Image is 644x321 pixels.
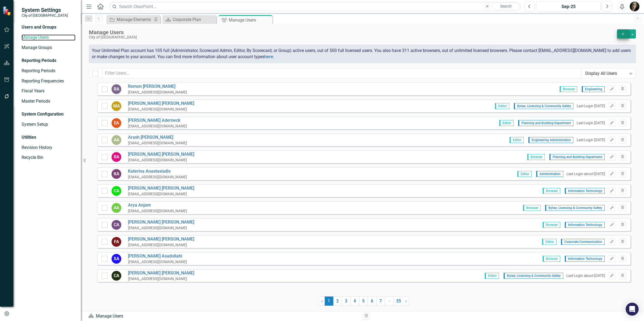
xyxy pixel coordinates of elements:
[527,154,545,160] span: Browser
[117,16,152,23] div: Manage Elements
[22,88,75,94] a: Fiscal Years
[128,191,194,197] div: [EMAIL_ADDRESS][DOMAIN_NAME]
[264,54,273,59] a: here
[128,175,187,180] div: [EMAIL_ADDRESS][DOMAIN_NAME]
[229,17,271,23] div: Manage Users
[102,68,582,78] input: Filter Users...
[538,4,599,10] div: Sep-25
[128,225,194,231] div: [EMAIL_ADDRESS][DOMAIN_NAME]
[22,68,75,74] a: Reporting Periods
[22,98,75,104] a: Master Periods
[112,203,121,213] div: AA
[112,271,121,281] div: CA
[128,134,187,141] a: Arash [PERSON_NAME]
[325,296,333,306] span: 1
[128,117,187,124] a: [PERSON_NAME] Aderneck
[542,239,556,245] span: Editor
[128,202,187,208] a: Arya Anjam
[585,70,626,76] div: Display All Users
[128,208,187,214] div: [EMAIL_ADDRESS][DOMAIN_NAME]
[108,16,152,23] a: Manage Elements
[518,120,573,126] span: Planning and Building Department
[630,2,639,11] img: Natalie Kovach
[543,256,560,262] span: Browser
[359,296,368,306] a: 5
[22,24,75,30] div: Users and Groups
[536,171,563,177] span: Administration
[89,29,614,35] div: Manage Users
[128,141,187,146] div: [EMAIL_ADDRESS][DOMAIN_NAME]
[405,298,407,303] span: ›
[128,83,187,90] a: Remon [PERSON_NAME]
[565,188,605,194] span: Information Technology
[22,134,75,141] div: Utilities
[333,296,342,306] a: 2
[560,86,577,92] span: Browser
[549,154,605,160] span: Planning and Building Department
[510,137,524,143] span: Editor
[112,84,121,94] div: RA
[112,237,121,247] div: FA
[543,222,560,228] span: Browser
[22,13,68,18] small: City of [GEOGRAPHIC_DATA]
[394,296,403,306] a: 35
[112,118,121,128] div: EA
[128,158,194,163] div: [EMAIL_ADDRESS][DOMAIN_NAME]
[22,34,75,41] a: Manage Users
[173,16,215,23] div: Corporate Plan
[22,58,75,64] div: Reporting Periods
[565,256,605,262] span: Information Technology
[128,185,194,191] a: [PERSON_NAME] [PERSON_NAME]
[128,151,194,158] a: [PERSON_NAME] [PERSON_NAME]
[128,236,194,242] a: [PERSON_NAME] [PERSON_NAME]
[112,254,121,264] div: SA
[523,205,541,211] span: Browser
[22,121,75,128] a: System Setup
[128,253,187,259] a: [PERSON_NAME] Asadollahi
[88,313,358,319] div: Manage Users
[536,2,601,11] button: Sep-25
[22,78,75,84] a: Reporting Frequencies
[112,135,121,145] div: AA
[109,2,521,11] input: Search ClearPoint...
[128,276,194,281] div: [EMAIL_ADDRESS][DOMAIN_NAME]
[128,219,194,225] a: [PERSON_NAME] [PERSON_NAME]
[112,169,121,179] div: KA
[376,296,385,306] a: 7
[577,137,605,142] div: Last Login [DATE]
[504,273,563,279] span: Bylaw, Licensing & Community Safety
[626,303,639,316] div: Open Intercom Messenger
[89,35,614,39] div: City of [GEOGRAPHIC_DATA]
[128,100,194,107] a: [PERSON_NAME] [PERSON_NAME]
[368,296,376,306] a: 6
[485,273,499,279] span: Editor
[22,111,75,117] div: System Configuration
[566,273,605,278] div: Last Login about [DATE]
[128,124,187,129] div: [EMAIL_ADDRESS][DOMAIN_NAME]
[342,296,351,306] a: 3
[500,4,512,8] span: Search
[128,107,194,112] div: [EMAIL_ADDRESS][DOMAIN_NAME]
[321,298,323,303] span: ‹
[22,145,75,151] a: Revision History
[92,48,631,59] span: Your Unlimited Plan account has 105 full (Administrator, Scorecard Admin, Editor, By Scorecard, o...
[128,242,194,247] div: [EMAIL_ADDRESS][DOMAIN_NAME]
[577,103,605,109] div: Last Login [DATE]
[128,259,187,264] div: [EMAIL_ADDRESS][DOMAIN_NAME]
[566,171,605,176] div: Last Login about [DATE]
[582,86,605,92] span: Engineering
[22,7,68,13] span: System Settings
[112,220,121,230] div: CA
[128,168,187,175] a: Katerina Anastasiadis
[3,6,12,16] img: ClearPoint Strategy
[514,103,573,109] span: Bylaw, Licensing & Community Safety
[528,137,573,143] span: Engineering Administration
[112,101,121,111] div: MA
[565,222,605,228] span: Information Technology
[22,45,75,51] a: Manage Groups
[499,120,514,126] span: Editor
[128,270,194,276] a: [PERSON_NAME] [PERSON_NAME]
[351,296,359,306] a: 4
[22,155,75,161] a: Recycle Bin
